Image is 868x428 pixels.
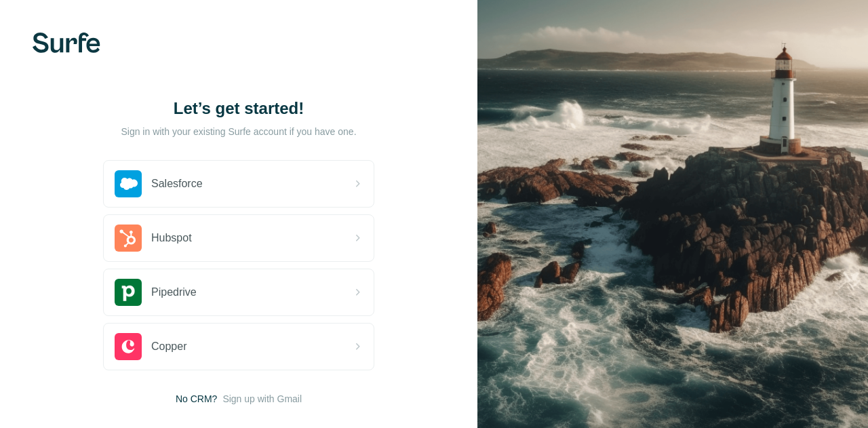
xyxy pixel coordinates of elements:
[103,98,374,119] h1: Let’s get started!
[115,279,142,306] img: pipedrive's logo
[33,33,100,53] img: Surfe's logo
[151,176,203,192] span: Salesforce
[115,170,142,197] img: salesforce's logo
[121,125,356,138] p: Sign in with your existing Surfe account if you have one.
[151,230,192,246] span: Hubspot
[151,284,197,300] span: Pipedrive
[151,338,186,355] span: Copper
[115,225,142,252] img: hubspot's logo
[115,333,142,360] img: copper's logo
[176,392,217,406] span: No CRM?
[222,392,302,406] button: Sign up with Gmail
